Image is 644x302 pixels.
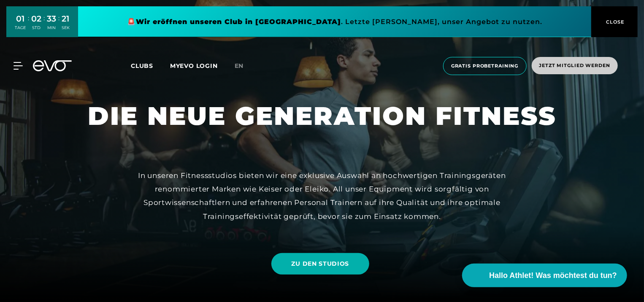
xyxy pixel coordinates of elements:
div: 02 [31,13,41,25]
span: ZU DEN STUDIOS [292,259,349,268]
button: Hallo Athlet! Was möchtest du tun? [462,264,627,287]
button: CLOSE [591,6,638,37]
div: 01 [15,13,26,25]
div: : [43,13,45,36]
span: Clubs [131,62,153,70]
a: Gratis Probetraining [441,57,529,75]
div: 33 [47,13,56,25]
a: Jetzt Mitglied werden [529,57,620,75]
div: : [58,13,60,36]
span: Gratis Probetraining [451,62,519,70]
div: : [28,13,29,36]
div: TAGE [15,25,26,31]
a: MYEVO LOGIN [170,62,218,70]
span: Jetzt Mitglied werden [539,62,610,69]
div: SEK [62,25,70,31]
h1: DIE NEUE GENERATION FITNESS [88,100,556,132]
div: In unseren Fitnessstudios bieten wir eine exklusive Auswahl an hochwertigen Trainingsgeräten reno... [132,169,512,223]
span: CLOSE [604,18,625,26]
div: STD [31,25,41,31]
a: ZU DEN STUDIOS [271,247,373,281]
div: MIN [47,25,56,31]
a: en [235,61,254,71]
span: en [235,62,244,70]
a: Clubs [131,62,170,70]
span: Hallo Athlet! Was möchtest du tun? [489,270,617,281]
div: 21 [62,13,70,25]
